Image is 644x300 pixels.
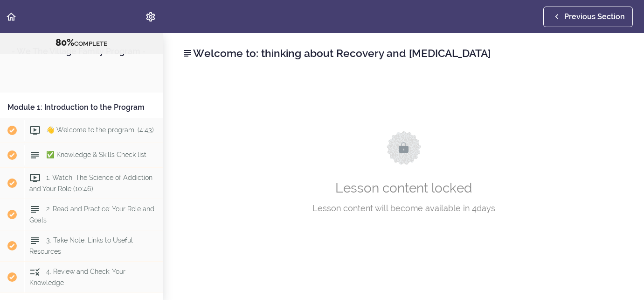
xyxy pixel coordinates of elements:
[29,205,154,223] span: 2. Read and Practice: Your Role and Goals
[191,84,616,262] div: Lesson content locked
[237,201,570,215] div: Lesson content will become available in
[55,37,74,48] span: 80%
[46,151,146,158] span: ✅ Knowledge & Skills Check list
[470,203,495,213] span: days
[29,236,133,255] span: 3. Take Note: Links to Useful Resources
[12,37,151,49] div: COMPLETE
[46,126,154,134] span: 👋 Welcome to the program! (4:43)
[29,174,152,192] span: 1. Watch: The Science of Addiction and Your Role (10:46)
[182,45,625,61] h2: Welcome to: thinking about Recovery and [MEDICAL_DATA]
[145,11,156,22] svg: Settings Menu
[543,7,633,27] a: Previous Section
[564,11,625,22] span: Previous Section
[6,11,17,22] svg: Back to course curriculum
[472,203,477,213] span: 4
[29,268,125,286] span: 4. Review and Check: Your Knowledge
